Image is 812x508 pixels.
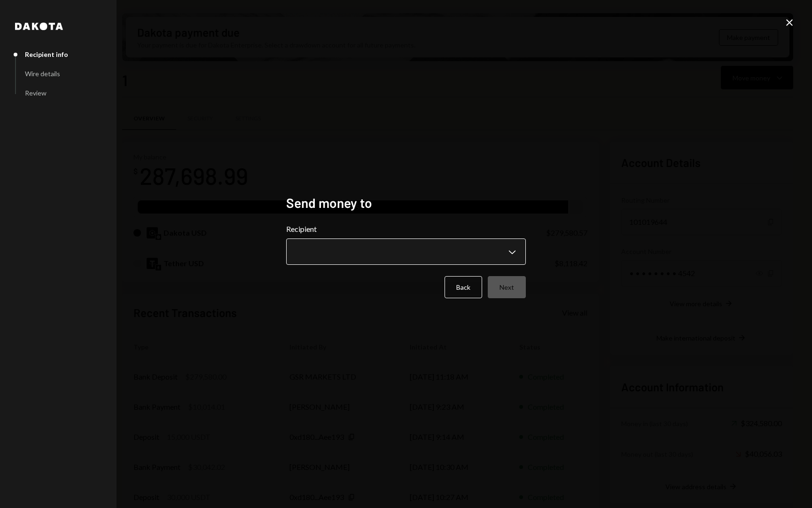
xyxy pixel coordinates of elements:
button: Recipient [286,238,526,265]
div: Wire details [25,70,60,78]
div: Recipient info [25,50,68,58]
h2: Send money to [286,194,526,212]
div: Review [25,89,47,97]
button: Back [445,276,482,298]
label: Recipient [286,223,526,235]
